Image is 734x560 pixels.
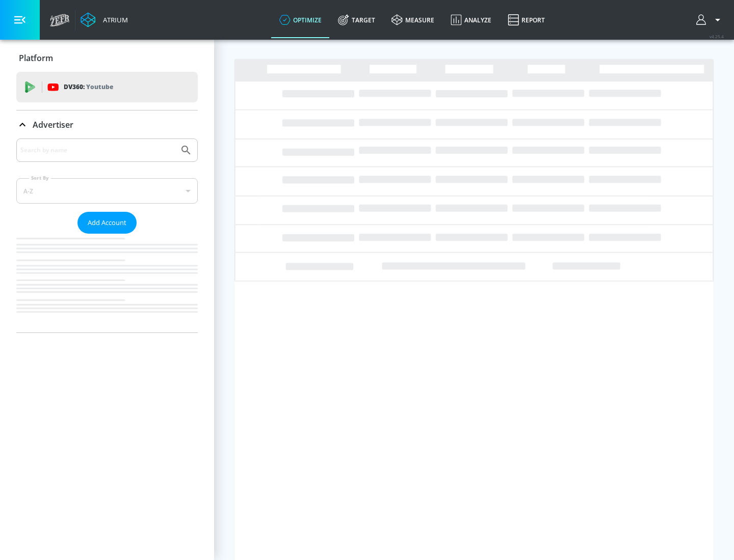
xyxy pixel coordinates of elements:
a: Analyze [442,2,500,38]
p: Youtube [86,81,113,92]
nav: list of Advertiser [16,234,198,332]
label: Sort By [29,175,51,181]
a: measure [383,2,442,38]
p: Advertiser [33,119,73,130]
p: Platform [19,52,53,64]
div: DV360: Youtube [16,72,198,102]
div: Atrium [99,15,128,24]
a: Report [500,2,553,38]
div: A-Z [16,178,198,204]
span: v 4.25.4 [710,34,724,39]
div: Advertiser [16,110,198,139]
a: Atrium [81,12,128,27]
p: DV360: [64,81,113,93]
div: Advertiser [16,138,198,332]
a: Target [330,2,383,38]
span: Add Account [88,217,126,229]
input: Search by name [20,144,175,157]
a: optimize [271,2,330,38]
button: Add Account [77,212,137,234]
div: Platform [16,44,198,72]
